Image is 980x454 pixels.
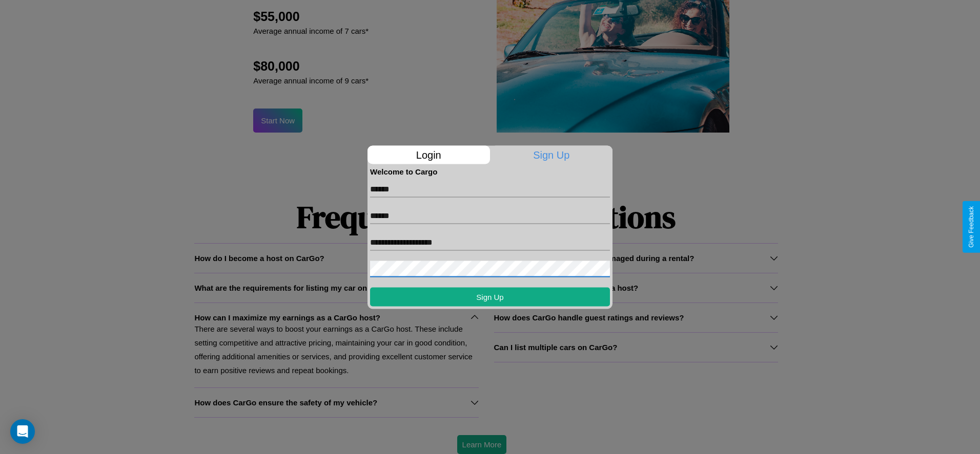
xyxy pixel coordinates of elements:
[968,206,975,248] div: Give Feedback
[370,167,610,176] h4: Welcome to Cargo
[491,145,613,164] p: Sign Up
[10,419,35,444] div: Open Intercom Messenger
[367,145,490,164] p: Login
[370,287,610,306] button: Sign Up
